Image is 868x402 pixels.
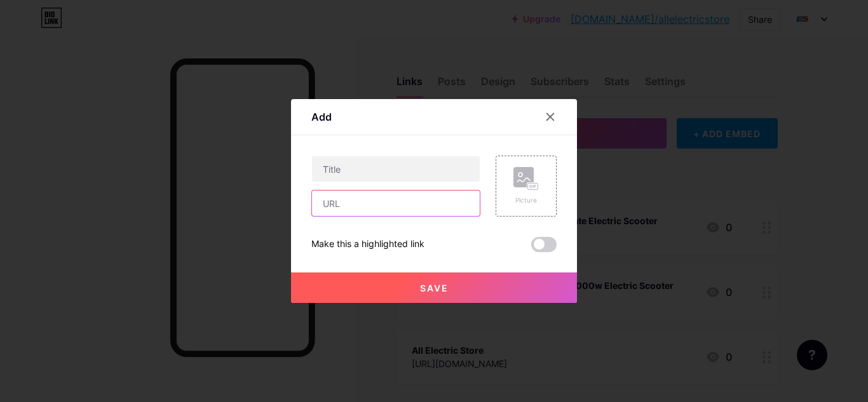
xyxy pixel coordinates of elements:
input: URL [312,191,480,216]
div: Make this a highlighted link [311,237,424,252]
input: Title [312,156,480,182]
div: Picture [513,196,539,205]
span: Save [420,283,449,293]
div: Add [311,109,332,124]
button: Save [291,272,577,303]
